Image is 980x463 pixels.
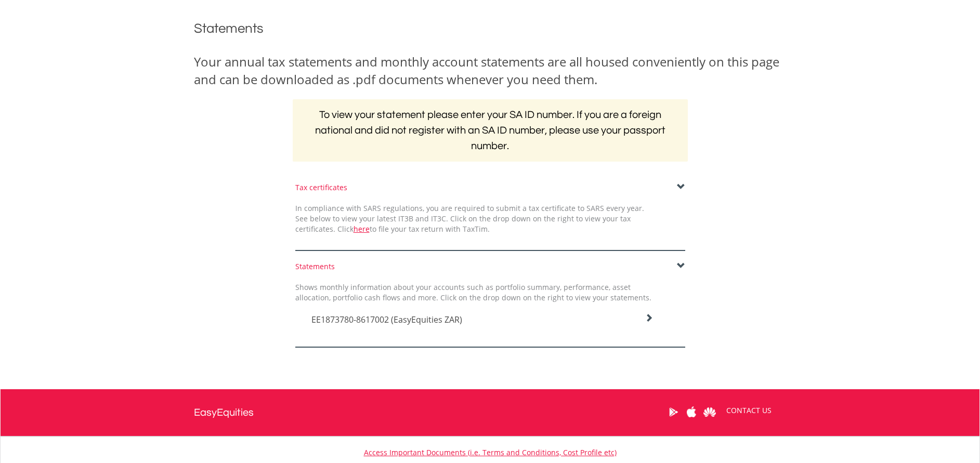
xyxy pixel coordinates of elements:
[354,224,370,234] a: here
[719,396,779,425] a: CONTACT US
[311,314,462,325] span: EE1873780-8617002 (EasyEquities ZAR)
[337,224,490,234] span: Click to file your tax return with TaxTim.
[288,282,659,303] div: Shows monthly information about your accounts such as portfolio summary, performance, asset alloc...
[194,389,254,436] a: EasyEquities
[295,182,685,193] div: Tax certificates
[293,99,688,162] h2: To view your statement please enter your SA ID number. If you are a foreign national and did not ...
[295,261,685,272] div: Statements
[664,396,683,428] a: Google Play
[194,22,264,35] span: Statements
[701,396,719,428] a: Huawei
[683,396,701,428] a: Apple
[194,53,787,89] div: Your annual tax statements and monthly account statements are all housed conveniently on this pag...
[364,447,617,457] a: Access Important Documents (i.e. Terms and Conditions, Cost Profile etc)
[295,203,644,234] span: In compliance with SARS regulations, you are required to submit a tax certificate to SARS every y...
